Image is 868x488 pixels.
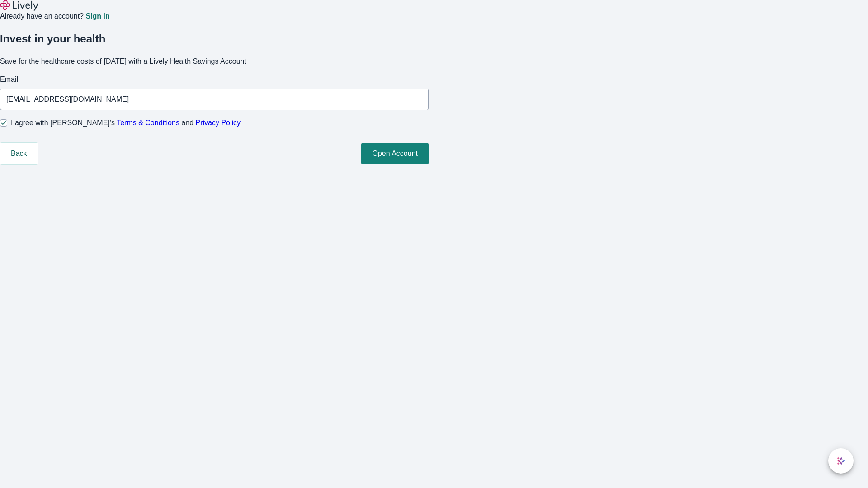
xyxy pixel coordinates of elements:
span: I agree with [PERSON_NAME]’s and [11,117,241,128]
button: chat [828,448,854,474]
a: Terms & Conditions [117,119,179,127]
button: Open Account [361,143,429,164]
a: Privacy Policy [196,119,241,127]
a: Sign in [85,13,109,20]
svg: Lively AI Assistant [836,456,845,465]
